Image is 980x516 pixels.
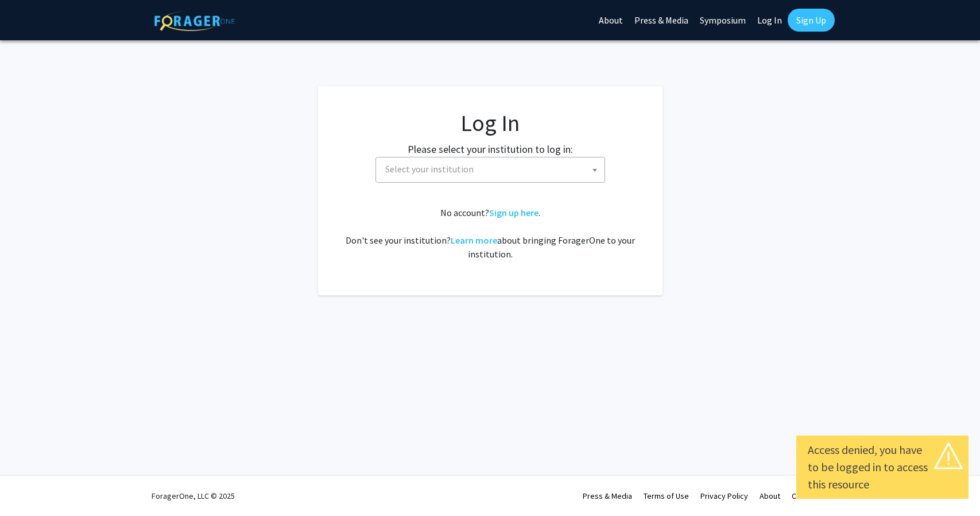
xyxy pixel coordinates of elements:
[341,206,640,261] div: No account? . Don't see your institution? about bringing ForagerOne to your institution.
[700,491,748,501] a: Privacy Policy
[152,476,235,516] div: ForagerOne, LLC © 2025
[385,163,474,175] span: Select your institution
[489,207,539,218] a: Sign up here
[583,491,632,501] a: Press & Media
[788,9,835,32] a: Sign Up
[808,441,957,493] div: Access denied, you have to be logged in to access this resource
[154,11,235,31] img: ForagerOne Logo
[792,491,829,501] a: Contact Us
[644,491,689,501] a: Terms of Use
[760,491,780,501] a: About
[375,157,605,183] span: Select your institution
[341,109,640,137] h1: Log In
[381,157,605,181] span: Select your institution
[451,234,497,246] a: Learn more about bringing ForagerOne to your institution
[408,141,573,157] label: Please select your institution to log in:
